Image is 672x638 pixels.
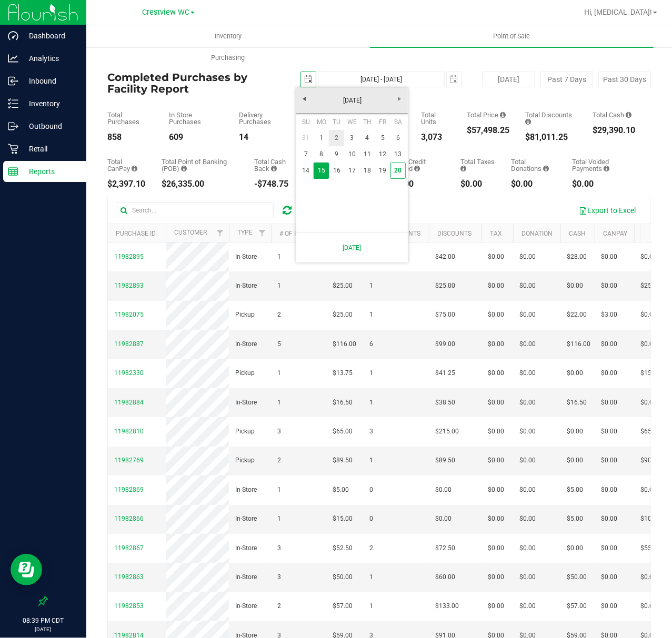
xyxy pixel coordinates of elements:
div: -$748.75 [254,180,300,188]
i: Sum of the total taxes for all purchases in the date range. [460,165,466,172]
span: $0.00 [488,514,504,524]
a: 2 [329,130,344,146]
inline-svg: Inbound [8,76,18,86]
div: $0.00 [572,180,635,188]
div: 14 [239,133,293,141]
span: 5 [277,339,281,349]
div: $2,397.10 [107,180,146,188]
span: 3 [277,543,281,553]
div: Total Point of Banking (POB) [162,158,238,172]
a: Cash [569,230,586,237]
div: $0.00 [511,180,556,188]
div: 858 [107,133,153,141]
a: 4 [360,130,375,146]
iframe: Resource center [11,554,42,585]
inline-svg: Retail [8,144,18,154]
span: 1 [369,281,373,291]
span: $0.00 [488,339,504,349]
span: 1 [369,601,373,611]
span: 1 [369,368,373,378]
span: $89.50 [435,455,455,465]
span: $0.00 [519,398,536,408]
span: 1 [277,514,281,524]
p: 08:39 PM CDT [5,616,82,625]
input: Search... [116,202,274,218]
span: $0.00 [601,427,617,437]
div: $0.00 [460,180,495,188]
h4: Completed Purchases by Facility Report [107,72,288,95]
span: 2 [277,601,281,611]
i: Sum of the successful, non-voided CanPay payment transactions for all purchases in the date range. [132,165,137,172]
span: 0 [369,514,373,524]
label: Pin the sidebar to full width on large screens [38,596,48,606]
span: $0.00 [519,427,536,437]
button: [DATE] [483,72,535,87]
span: 0 [369,485,373,495]
a: 10 [344,146,359,163]
p: Retail [18,143,82,155]
th: Wednesday [344,114,359,130]
span: $0.00 [488,281,504,291]
span: $0.00 [601,281,617,291]
span: $89.50 [333,455,353,465]
span: $57.00 [333,601,353,611]
i: Sum of the total prices of all purchases in the date range. [500,112,506,118]
span: $52.50 [333,543,353,553]
i: Sum of the successful, non-voided cash payment transactions for all purchases in the date range. ... [626,112,631,118]
span: In-Store [235,398,257,408]
p: Analytics [18,52,82,65]
span: $0.00 [488,601,504,611]
span: 11982853 [114,602,144,610]
a: Point of Sale [370,25,654,47]
span: $0.00 [488,485,504,495]
span: $0.00 [519,514,536,524]
span: 11982075 [114,311,144,318]
span: $0.00 [601,514,617,524]
th: Tuesday [329,114,344,130]
span: $0.00 [435,485,452,495]
div: Total Price [467,112,509,118]
div: Total Units [421,112,451,125]
span: 11982330 [114,369,144,377]
span: $3.00 [601,310,617,320]
span: $0.00 [488,398,504,408]
span: select [447,72,462,87]
span: $0.00 [488,368,504,378]
a: 13 [390,146,406,163]
div: Total Cash Back [254,158,300,172]
p: Reports [18,165,82,178]
span: 11982810 [114,428,144,435]
span: $0.00 [519,455,536,465]
span: $16.50 [567,398,587,408]
span: $60.00 [435,572,455,582]
a: 12 [375,146,390,163]
span: 6 [369,339,373,349]
span: $0.00 [567,455,583,465]
span: $0.00 [519,543,536,553]
div: $26,335.00 [162,180,238,188]
span: Purchasing [197,53,259,63]
span: 11982884 [114,399,144,406]
div: $57,498.25 [467,126,509,135]
a: 20 [390,163,406,179]
span: $0.00 [519,485,536,495]
span: 11982887 [114,340,144,348]
span: 2 [369,543,373,553]
span: $10.00 [640,514,660,524]
a: 18 [360,163,375,179]
span: $116.00 [567,339,590,349]
a: 8 [314,146,329,163]
span: Pickup [235,310,255,320]
span: $0.00 [488,572,504,582]
div: $0.00 [392,180,445,188]
p: [DATE] [5,625,82,633]
span: $5.00 [333,485,349,495]
span: 11982769 [114,457,144,464]
a: Filter [254,224,271,242]
th: Sunday [298,114,314,130]
span: $25.00 [333,310,353,320]
inline-svg: Dashboard [8,31,18,41]
span: select [301,72,316,87]
span: In-Store [235,281,257,291]
span: $0.00 [640,310,657,320]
